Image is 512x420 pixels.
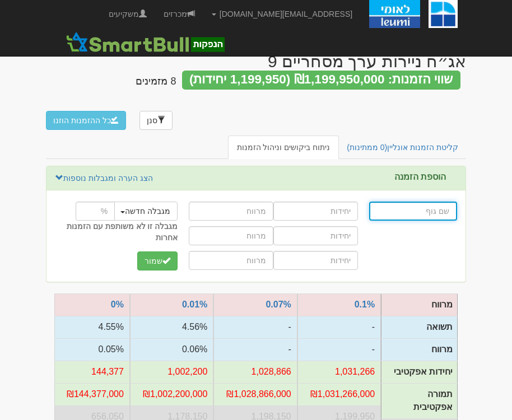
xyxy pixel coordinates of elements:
[273,251,358,270] input: יחידות
[130,338,213,361] td: מרווח
[55,221,178,243] label: מגבלה זו לא משותפת עם הזמנות אחרות
[136,76,176,87] h4: 8 מזמינים
[111,300,124,309] a: 0%
[189,202,273,221] input: מרווח
[381,361,458,384] td: יחידות אפקטיבי
[381,383,458,418] td: תמורה אפקטיבית
[113,202,178,221] button: מגבלה חדשה
[182,71,461,90] div: שווי הזמנות: ₪1,199,950,000 (1,199,950 יחידות)
[297,338,381,361] td: מרווח
[381,294,458,316] td: מרווח
[189,226,273,245] input: מרווח
[130,383,213,405] td: תמורה אפקטיבית
[268,52,466,71] div: בנק לאומי לישראל בע"מ - אג״ח (ניירות ערך מסחריים 9) - הנפקה לציבור
[55,172,153,184] a: הצג הערה ומגבלות נוספות
[266,300,291,309] a: 0.07%
[137,251,178,270] button: שמור
[182,300,207,309] a: 0.01%
[54,338,130,361] td: מרווח
[213,316,297,338] td: תשואה
[338,136,467,159] a: קליטת הזמנות אונליין(0 ממתינות)
[46,111,126,130] button: כל ההזמנות הוזנו
[213,338,297,361] td: מרווח
[381,316,458,339] td: תשואה
[228,136,339,159] a: ניתוח ביקושים וניהול הזמנות
[213,361,297,383] td: יחידות אפקטיבי
[54,361,130,383] td: יחידות אפקטיבי
[355,300,375,309] a: 0.1%
[130,361,213,383] td: יחידות אפקטיבי
[297,383,381,405] td: תמורה אפקטיבית
[213,383,297,405] td: תמורה אפקטיבית
[297,361,381,383] td: יחידות אפקטיבי
[369,202,457,221] input: שם גוף
[54,383,130,405] td: תמורה אפקטיבית
[189,251,273,270] input: מרווח
[130,316,213,338] td: תשואה
[394,172,446,182] label: הוספת הזמנה
[273,202,358,221] input: יחידות
[347,143,387,152] span: (0 ממתינות)
[381,339,458,361] td: מרווח
[63,31,227,53] img: SmartBull Logo
[139,111,173,130] a: סנן
[297,316,381,338] td: תשואה
[76,202,115,221] input: %
[54,316,130,338] td: תשואה
[273,226,358,245] input: יחידות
